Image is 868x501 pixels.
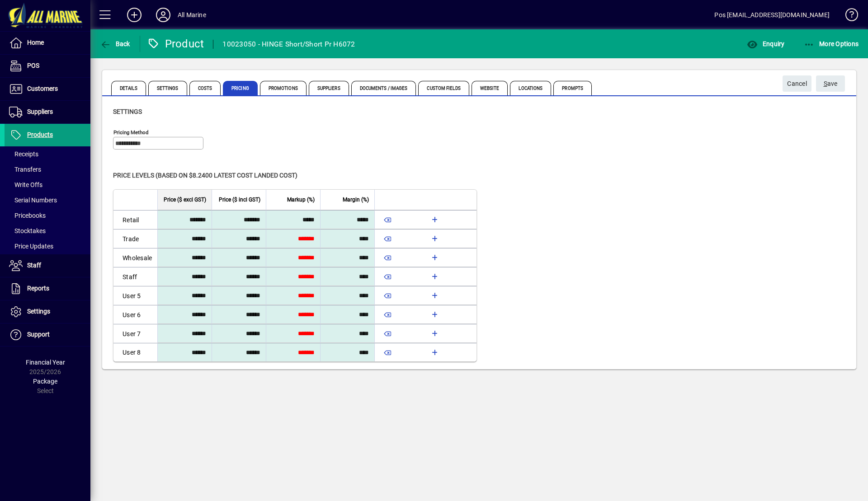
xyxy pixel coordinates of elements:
[804,40,859,47] span: More Options
[27,131,53,138] span: Products
[5,78,90,100] a: Customers
[5,254,90,277] a: Staff
[5,162,90,177] a: Transfers
[27,308,50,315] span: Settings
[472,81,508,95] span: Website
[113,305,157,324] td: User 6
[5,323,90,346] a: Support
[9,150,38,158] span: Receipts
[5,192,90,208] a: Serial Numbers
[149,7,178,23] button: Profile
[287,195,315,205] span: Markup (%)
[5,208,90,223] a: Pricebooks
[219,195,260,205] span: Price ($ incl GST)
[113,267,157,286] td: Staff
[802,36,861,52] button: More Options
[27,262,41,269] span: Staff
[223,81,258,95] span: Pricing
[113,129,149,136] mat-label: Pricing method
[9,227,46,234] span: Stocktakes
[787,76,807,91] span: Cancel
[113,343,157,361] td: User 8
[111,81,146,95] span: Details
[9,181,42,188] span: Write Offs
[113,172,297,179] span: Price levels (based on $8.2400 Latest cost landed cost)
[747,40,784,47] span: Enquiry
[113,286,157,305] td: User 5
[113,324,157,343] td: User 7
[98,36,132,52] button: Back
[5,239,90,254] a: Price Updates
[553,81,592,95] span: Prompts
[5,223,90,239] a: Stocktakes
[164,195,206,205] span: Price ($ excl GST)
[178,8,206,22] div: All Marine
[120,7,149,23] button: Add
[5,300,90,323] a: Settings
[824,76,838,91] span: ave
[714,8,830,22] div: Pos [EMAIL_ADDRESS][DOMAIN_NAME]
[27,62,39,69] span: POS
[510,81,551,95] span: Locations
[5,177,90,192] a: Write Offs
[27,85,58,92] span: Customers
[27,285,49,292] span: Reports
[745,36,787,52] button: Enquiry
[418,81,469,95] span: Custom Fields
[5,277,90,300] a: Reports
[351,81,416,95] span: Documents / Images
[9,212,46,219] span: Pricebooks
[148,81,187,95] span: Settings
[343,195,369,205] span: Margin (%)
[816,75,845,92] button: Save
[113,229,157,248] td: Trade
[113,108,142,115] span: Settings
[9,243,53,250] span: Price Updates
[90,36,140,52] app-page-header-button: Back
[27,108,53,115] span: Suppliers
[100,40,130,47] span: Back
[5,146,90,162] a: Receipts
[9,166,41,173] span: Transfers
[9,197,57,204] span: Serial Numbers
[222,37,355,52] div: 10023050 - HINGE Short/Short Pr H6072
[260,81,307,95] span: Promotions
[783,75,811,92] button: Cancel
[189,81,221,95] span: Costs
[113,210,157,229] td: Retail
[33,378,57,385] span: Package
[5,101,90,123] a: Suppliers
[27,39,44,46] span: Home
[26,359,65,366] span: Financial Year
[5,55,90,77] a: POS
[113,248,157,267] td: Wholesale
[839,2,857,31] a: Knowledge Base
[309,81,349,95] span: Suppliers
[824,80,827,87] span: S
[147,37,204,51] div: Product
[27,331,50,338] span: Support
[5,32,90,54] a: Home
